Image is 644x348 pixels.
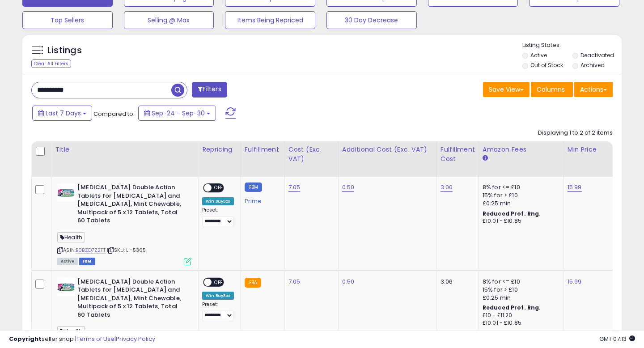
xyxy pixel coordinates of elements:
div: Fulfillment [245,145,281,154]
label: Out of Stock [530,61,563,69]
span: Compared to: [93,110,135,118]
a: 7.05 [288,183,301,192]
label: Active [530,51,547,59]
button: Save View [483,82,530,97]
div: Preset: [202,207,234,227]
div: Preset: [202,301,234,322]
div: seller snap | | [9,335,155,344]
span: OFF [212,184,226,192]
button: Top Sellers [22,11,113,29]
span: Last 7 Days [46,109,81,118]
div: £10.01 - £10.85 [483,217,557,225]
a: 3.00 [441,183,453,192]
button: Sep-24 - Sep-30 [138,106,216,121]
b: [MEDICAL_DATA] Double Action Tablets for [MEDICAL_DATA] and [MEDICAL_DATA], Mint Chewable, Multip... [77,183,186,227]
div: Cost (Exc. VAT) [288,145,335,164]
span: 2025-10-9 07:13 GMT [599,335,635,343]
div: Min Price [568,145,614,154]
small: Amazon Fees. [483,154,488,162]
small: FBA [245,278,261,288]
b: [MEDICAL_DATA] Double Action Tablets for [MEDICAL_DATA] and [MEDICAL_DATA], Mint Chewable, Multip... [77,278,186,322]
img: 41iNPY3MVwL._SL40_.jpg [57,183,75,201]
a: 0.50 [342,183,355,192]
b: Reduced Prof. Rng. [483,210,541,217]
img: 41iNPY3MVwL._SL40_.jpg [57,278,75,296]
div: £0.25 min [483,294,557,302]
b: Reduced Prof. Rng. [483,304,541,311]
button: Items Being Repriced [225,11,315,29]
div: £10.01 - £10.85 [483,319,557,327]
div: Win BuyBox [202,292,234,300]
div: Repricing [202,145,237,154]
button: Actions [574,82,613,97]
div: Clear All Filters [31,59,71,68]
div: 8% for <= £10 [483,183,557,191]
p: Listing States: [522,41,622,50]
span: FBM [79,258,95,265]
button: Columns [531,82,573,97]
a: 15.99 [568,183,582,192]
span: Health [57,232,85,242]
a: 15.99 [568,277,582,286]
label: Archived [580,61,605,69]
h5: Listings [47,44,82,57]
div: 8% for <= £10 [483,278,557,286]
div: £0.25 min [483,199,557,208]
button: 30 Day Decrease [326,11,417,29]
div: Additional Cost (Exc. VAT) [342,145,433,154]
span: All listings currently available for purchase on Amazon [57,258,78,265]
a: B0BZD7Z2TT [76,246,106,254]
button: Selling @ Max [124,11,214,29]
span: Columns [537,85,565,94]
div: ASIN: [57,183,191,264]
button: Filters [192,82,227,98]
span: Sep-24 - Sep-30 [152,109,205,118]
div: 15% for > £10 [483,191,557,199]
div: 15% for > £10 [483,286,557,294]
a: Privacy Policy [116,335,155,343]
a: 0.50 [342,277,355,286]
div: Amazon Fees [483,145,560,154]
button: Last 7 Days [32,106,92,121]
div: Win BuyBox [202,197,234,205]
div: Prime [245,194,278,205]
a: 7.05 [288,277,301,286]
small: FBM [245,182,262,192]
label: Deactivated [580,51,614,59]
a: Terms of Use [76,335,114,343]
div: Title [55,145,195,154]
div: Displaying 1 to 2 of 2 items [538,129,613,137]
strong: Copyright [9,335,42,343]
span: | SKU: LI-5365 [107,246,146,254]
div: £10 - £11.20 [483,312,557,319]
div: 3.06 [441,278,472,286]
span: OFF [212,278,226,286]
div: Fulfillment Cost [441,145,475,164]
